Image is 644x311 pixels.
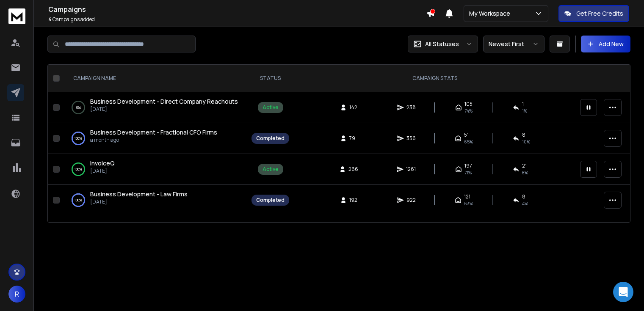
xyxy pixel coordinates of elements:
[90,97,238,105] span: Business Development - Direct Company Reachouts
[90,137,217,143] p: a month ago
[90,190,188,198] a: Business Development - Law Firms
[522,138,530,145] span: 10 %
[63,185,246,216] td: 100%Business Development - Law Firms[DATE]
[522,200,528,207] span: 4 %
[294,65,575,92] th: CAMPAIGN STATS
[348,166,358,173] span: 266
[90,159,115,167] span: InvoiceQ
[48,4,426,14] h1: Campaigns
[76,103,81,112] p: 0 %
[63,65,246,92] th: CAMPAIGN NAME
[90,128,217,137] a: Business Development - Fractional CFO Firms
[464,138,473,145] span: 65 %
[349,104,358,111] span: 142
[90,97,238,106] a: Business Development - Direct Company Reachouts
[8,286,25,303] button: R
[75,165,82,173] p: 100 %
[522,101,524,107] span: 1
[464,200,473,207] span: 63 %
[63,123,246,154] td: 100%Business Development - Fractional CFO Firmsa month ago
[522,132,525,138] span: 8
[406,104,416,111] span: 238
[256,197,285,204] div: Completed
[90,106,238,113] p: [DATE]
[406,166,416,173] span: 1261
[256,135,285,142] div: Completed
[349,197,358,204] span: 192
[464,169,472,176] span: 71 %
[406,135,416,142] span: 356
[246,65,294,92] th: STATUS
[464,193,470,200] span: 121
[48,16,426,23] p: Campaigns added
[263,166,279,173] div: Active
[464,162,472,169] span: 197
[464,107,473,114] span: 74 %
[406,197,416,204] span: 922
[90,198,188,205] p: [DATE]
[349,135,358,142] span: 79
[75,134,82,143] p: 100 %
[90,168,115,174] p: [DATE]
[483,36,544,52] button: Newest First
[522,169,528,176] span: 8 %
[90,159,115,168] a: InvoiceQ
[90,128,217,136] span: Business Development - Fractional CFO Firms
[464,132,469,138] span: 51
[522,107,527,114] span: 1 %
[8,8,25,24] img: logo
[558,5,629,22] button: Get Free Credits
[469,9,514,18] p: My Workspace
[425,40,459,48] p: All Statuses
[613,282,633,302] div: Open Intercom Messenger
[522,162,527,169] span: 21
[48,16,52,23] span: 4
[63,154,246,185] td: 100%InvoiceQ[DATE]
[75,196,82,204] p: 100 %
[464,101,473,107] span: 105
[576,9,623,18] p: Get Free Credits
[263,104,279,111] div: Active
[581,36,630,52] button: Add New
[63,92,246,123] td: 0%Business Development - Direct Company Reachouts[DATE]
[522,193,525,200] span: 8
